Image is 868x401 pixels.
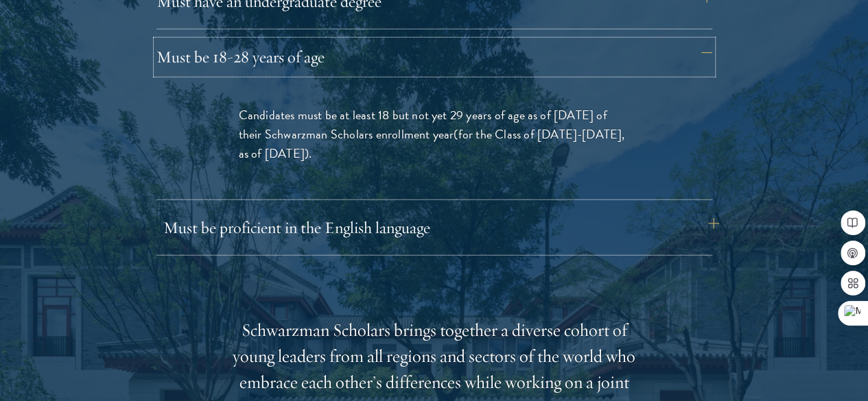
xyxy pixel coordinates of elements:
button: Must be proficient in the English language [163,211,719,244]
span: (for the Class of [DATE]-[DATE], as of [DATE]) [239,125,625,162]
p: Candidates must be at least 18 but not yet 29 years of age as of [DATE] of their Schwarzman Schol... [239,106,630,163]
button: Must be 18-28 years of age [156,40,712,73]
